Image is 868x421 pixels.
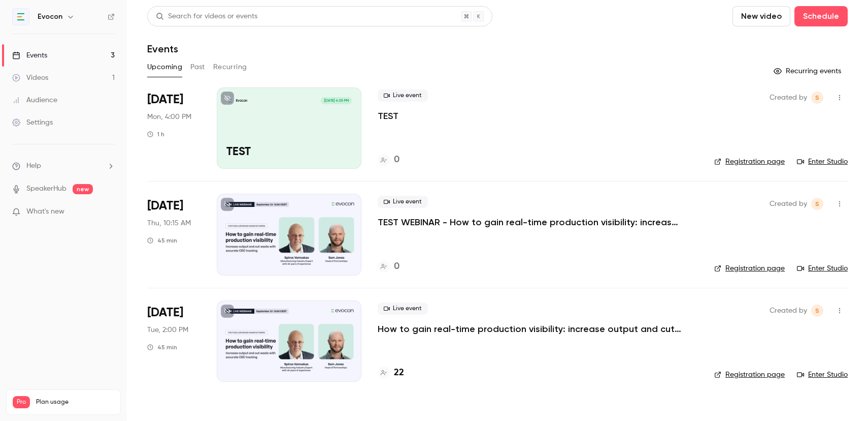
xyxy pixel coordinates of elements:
[714,263,785,274] a: Registration page
[394,366,404,380] h4: 22
[811,198,823,210] span: Anna-Liisa Staskevits
[811,92,823,104] span: Anna-Liisa Staskevits
[394,260,399,274] h4: 0
[714,370,785,380] a: Registration page
[213,59,247,75] button: Recurring
[13,396,30,408] span: Pro
[815,92,819,104] span: S
[147,236,177,245] div: 45 min
[797,370,848,380] a: Enter Studio
[770,198,807,210] span: Created by
[38,12,62,22] h6: Evocon
[147,43,178,55] h1: Events
[714,157,785,167] a: Registration page
[147,343,177,351] div: 45 min
[36,398,114,406] span: Plan usage
[378,260,399,274] a: 0
[815,305,819,317] span: S
[794,6,848,26] button: Schedule
[770,92,807,104] span: Created by
[12,161,115,171] li: help-dropdown-opener
[147,130,164,138] div: 1 h
[147,92,183,108] span: [DATE]
[797,157,848,167] a: Enter Studio
[321,97,351,104] span: [DATE] 4:00 PM
[12,73,48,83] div: Videos
[394,153,399,167] h4: 0
[378,303,428,315] span: Live event
[811,305,823,317] span: Anna-Liisa Staskevits
[378,89,428,102] span: Live event
[12,50,47,61] div: Events
[147,305,183,321] span: [DATE]
[12,117,53,128] div: Settings
[378,153,399,167] a: 0
[73,184,93,194] span: new
[797,263,848,274] a: Enter Studio
[147,194,201,275] div: Sep 18 Thu, 10:15 AM (Europe/Tallinn)
[26,161,41,171] span: Help
[103,207,115,217] iframe: Noticeable Trigger
[190,59,205,75] button: Past
[147,87,201,169] div: Sep 15 Mon, 4:00 PM (Europe/Tallinn)
[378,366,404,380] a: 22
[26,206,64,217] span: What's new
[147,112,191,122] span: Mon, 4:00 PM
[147,59,182,75] button: Upcoming
[378,216,682,228] a: TEST WEBINAR - How to gain real-time production visibility: increase output and cut waste with ac...
[815,198,819,210] span: S
[236,98,247,103] p: Evocon
[769,63,848,79] button: Recurring events
[226,146,352,159] p: TEST
[147,218,191,228] span: Thu, 10:15 AM
[217,87,361,169] a: TESTEvocon[DATE] 4:00 PMTEST
[378,323,682,335] a: How to gain real-time production visibility: increase output and cut waste with accurate OEE trac...
[156,11,257,22] div: Search for videos or events
[147,300,201,382] div: Sep 23 Tue, 2:00 PM (Europe/Tallinn)
[732,6,790,26] button: New video
[12,95,57,105] div: Audience
[13,9,29,25] img: Evocon
[147,325,188,335] span: Tue, 2:00 PM
[378,110,398,122] a: TEST
[147,198,183,214] span: [DATE]
[26,184,66,194] a: SpeakerHub
[770,305,807,317] span: Created by
[378,196,428,208] span: Live event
